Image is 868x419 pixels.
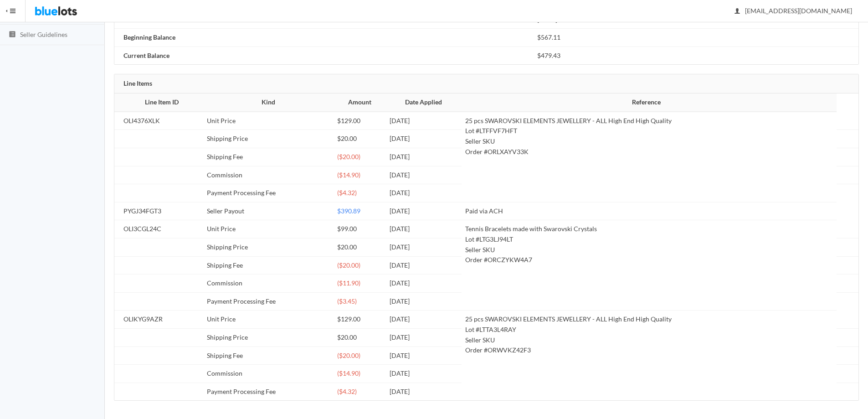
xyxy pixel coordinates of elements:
td: [DATE] [386,383,462,400]
td: [DATE] [386,202,462,220]
td: OLIKYG9AZR [114,310,203,329]
th: Reference [462,93,837,112]
td: [DATE] [386,112,462,130]
b: Beginning Balance [123,33,175,41]
td: Payment Processing Fee [203,184,334,202]
b: End Date [123,16,149,23]
b: Current Balance [123,52,169,59]
td: Commission [203,274,334,293]
td: [DATE] [386,220,462,238]
td: Payment Processing Fee [203,292,334,310]
td: Tennis Bracelets made with Swarovski Crystals Lot #LTG3LJ94LT Seller SKU Order #ORCZYKW4A7 [462,220,837,310]
th: Amount [334,93,386,112]
td: Seller Payout [203,202,334,220]
td: $479.43 [534,47,858,64]
td: Unit Price [203,220,334,238]
td: $567.11 [534,29,858,47]
td: $129.00 [334,112,386,130]
span: ($4.32) [337,189,357,197]
td: Shipping Price [203,130,334,148]
span: [EMAIL_ADDRESS][DOMAIN_NAME] [735,7,852,15]
ion-icon: person [733,7,742,16]
span: Seller Guidelines [20,31,67,38]
td: Shipping Fee [203,256,334,274]
td: [DATE] [386,184,462,202]
td: Commission [203,166,334,184]
td: [DATE] [386,148,462,166]
td: Payment Processing Fee [203,383,334,400]
td: [DATE] [386,347,462,365]
td: $20.00 [334,329,386,347]
ion-icon: list box [8,31,17,39]
td: $20.00 [334,238,386,256]
td: OLI3CGL24C [114,220,203,238]
span: ($20.00) [337,352,360,359]
td: $129.00 [334,310,386,329]
td: Shipping Price [203,238,334,256]
td: [DATE] [386,329,462,347]
td: Shipping Fee [203,148,334,166]
td: Paid via ACH [462,202,837,220]
td: OLI4376XLK [114,112,203,130]
td: Shipping Fee [203,347,334,365]
td: [DATE] [386,365,462,383]
span: ($14.90) [337,369,360,377]
td: [DATE] [386,256,462,274]
td: Unit Price [203,310,334,329]
th: Kind [203,93,334,112]
td: [DATE] [386,274,462,293]
span: ($20.00) [337,261,360,269]
td: 25 pcs SWAROVSKI ELEMENTS JEWELLERY - ALL High End High Quality Lot #LTTA3L4RAY Seller SKU Order ... [462,310,837,401]
td: Commission [203,365,334,383]
td: Shipping Price [203,329,334,347]
div: Line Items [114,74,858,93]
td: [DATE] [386,310,462,329]
td: PYGJ34FGT3 [114,202,203,220]
span: ($3.45) [337,297,357,305]
td: Unit Price [203,112,334,130]
span: ($4.32) [337,388,357,395]
td: [DATE] [386,166,462,184]
th: Line Item ID [114,93,203,112]
span: $390.89 [337,207,360,215]
td: [DATE] [386,130,462,148]
td: 25 pcs SWAROVSKI ELEMENTS JEWELLERY - ALL High End High Quality Lot #LTFFVF7HFT Seller SKU Order ... [462,112,837,202]
td: $99.00 [334,220,386,238]
span: ($14.90) [337,171,360,179]
td: $20.00 [334,130,386,148]
span: ($20.00) [337,153,360,160]
th: Date Applied [386,93,462,112]
td: [DATE] [386,292,462,310]
span: ($11.90) [337,279,360,287]
td: [DATE] [386,238,462,256]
